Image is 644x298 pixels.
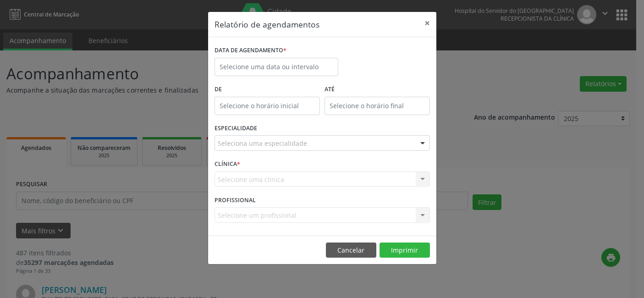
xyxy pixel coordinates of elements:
[380,243,430,258] button: Imprimir
[215,121,257,136] label: ESPECIALIDADE
[215,18,319,30] h5: Relatório de agendamentos
[215,83,320,97] label: De
[326,243,376,258] button: Cancelar
[215,58,338,76] input: Selecione uma data ou intervalo
[215,97,320,115] input: Selecione o horário inicial
[418,12,436,34] button: Close
[325,97,430,115] input: Selecione o horário final
[215,157,240,171] label: CLÍNICA
[218,138,307,148] span: Seleciona uma especialidade
[325,83,430,97] label: ATÉ
[215,193,256,207] label: PROFISSIONAL
[215,44,286,58] label: DATA DE AGENDAMENTO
